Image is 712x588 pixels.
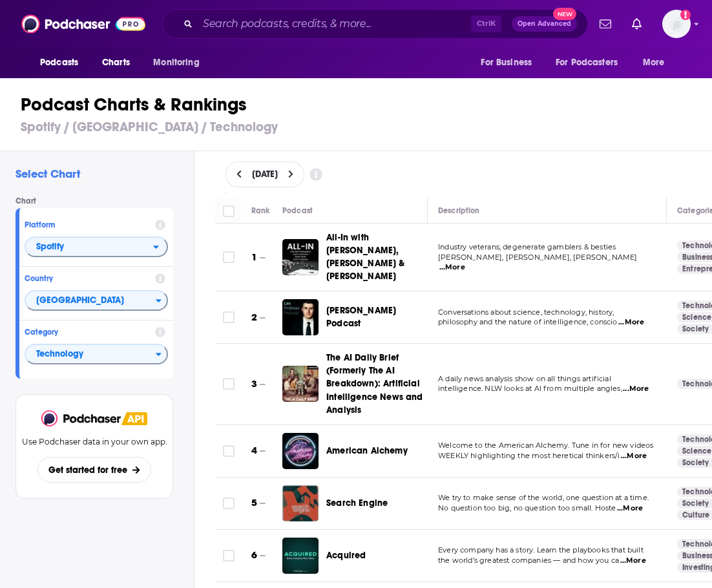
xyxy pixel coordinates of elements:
h2: Platforms [25,236,168,257]
span: ...More [439,262,465,273]
span: Toggle select row [223,251,235,263]
span: WEEKLY highlighting the most heretical thinkers/i [438,451,620,460]
span: Toggle select row [223,550,235,562]
span: American Alchemy [326,445,408,456]
button: Get started for free [37,457,151,483]
span: We try to make sense of the world, one question at a time. [438,493,649,502]
h4: Country [25,274,150,283]
span: The AI Daily Brief (Formerly The AI Breakdown): Artificial Intelligence News and Analysis [326,352,423,415]
button: open menu [472,50,548,75]
img: Podchaser - Follow, Share and Rate Podcasts [21,12,145,36]
span: the world’s greatest companies — and how you ca [438,556,619,565]
button: Open AdvancedNew [512,16,577,32]
h4: Chart [16,196,183,205]
h3: 1 [251,250,257,265]
a: Show notifications dropdown [627,13,647,35]
a: Charts [94,50,138,75]
h2: Select Chart [16,167,183,181]
button: open menu [31,50,95,75]
span: Conversations about science, technology, history, [438,308,614,317]
span: [PERSON_NAME], [PERSON_NAME], [PERSON_NAME] [438,253,637,262]
button: open menu [25,236,168,257]
h3: 4 [251,443,257,458]
button: Show profile menu [662,10,691,38]
h3: 2 [251,310,257,325]
span: All-In with [PERSON_NAME], [PERSON_NAME] & [PERSON_NAME] [326,232,405,282]
div: Rank [251,203,270,218]
span: philosophy and the nature of intelligence, conscio [438,317,618,326]
span: No question too big, no question too small. Hoste [438,503,616,512]
img: All-In with Chamath, Jason, Sacks & Friedberg [282,239,319,275]
span: [PERSON_NAME] Podcast [326,305,396,329]
a: Show notifications dropdown [594,13,616,35]
span: For Business [481,54,532,72]
span: ...More [617,503,643,514]
div: Podcast [282,203,313,218]
span: intelligence. NLW looks at AI from multiple angles, [438,384,622,393]
button: open menu [634,50,681,75]
span: Toggle select row [223,445,235,457]
div: Description [438,203,479,218]
span: ...More [618,317,644,328]
h4: Category [25,328,150,337]
span: Technology [26,344,156,366]
span: ...More [623,384,649,394]
span: Charts [102,54,130,72]
span: Monitoring [153,54,199,72]
span: Toggle select row [223,498,235,509]
span: ...More [621,451,647,461]
p: Use Podchaser data in your own app. [22,437,167,446]
a: Acquired [326,549,366,562]
img: Lex Fridman Podcast [282,299,319,335]
span: For Podcasters [556,54,618,72]
a: American Alchemy [326,445,408,457]
button: open menu [547,50,636,75]
img: Podchaser API banner [121,412,147,425]
img: The AI Daily Brief (Formerly The AI Breakdown): Artificial Intelligence News and Analysis [282,366,319,402]
span: ...More [620,556,646,566]
button: Categories [25,344,168,364]
h3: 3 [251,377,257,392]
h3: 6 [251,548,257,563]
span: Podcasts [40,54,78,72]
h1: Podcast Charts & Rankings [21,93,702,116]
a: The AI Daily Brief (Formerly The AI Breakdown): Artificial Intelligence News and Analysis [326,352,424,416]
a: [PERSON_NAME] Podcast [326,304,424,330]
span: Open Advanced [518,21,571,27]
h3: Spotify / [GEOGRAPHIC_DATA] / Technology [21,119,702,135]
div: Search podcasts, credits, & more... [162,9,588,39]
span: New [553,8,576,20]
span: Get started for free [48,465,127,476]
span: Search Engine [326,498,388,509]
span: Logged in as mindyn [662,10,691,38]
img: American Alchemy [282,433,319,469]
span: [DATE] [252,170,278,179]
input: Search podcasts, credits, & more... [198,14,471,34]
img: User Profile [662,10,691,38]
img: Search Engine [282,485,319,521]
span: Acquired [326,550,366,561]
img: Acquired [282,538,319,574]
button: Countries [25,290,168,311]
span: More [643,54,665,72]
span: Every company has a story. Learn the playbooks that built [438,545,644,554]
span: A daily news analysis show on all things artificial [438,374,611,383]
a: All-In with [PERSON_NAME], [PERSON_NAME] & [PERSON_NAME] [326,231,424,283]
h4: Platform [25,220,150,229]
span: Industry veterans, degenerate gamblers & besties [438,242,616,251]
img: Podchaser - Follow, Share and Rate Podcasts [41,410,121,426]
span: Spotify [36,242,64,251]
span: Ctrl K [471,16,501,32]
span: Welcome to the American Alchemy. Tune in for new videos [438,441,653,450]
span: Toggle select row [223,311,235,323]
